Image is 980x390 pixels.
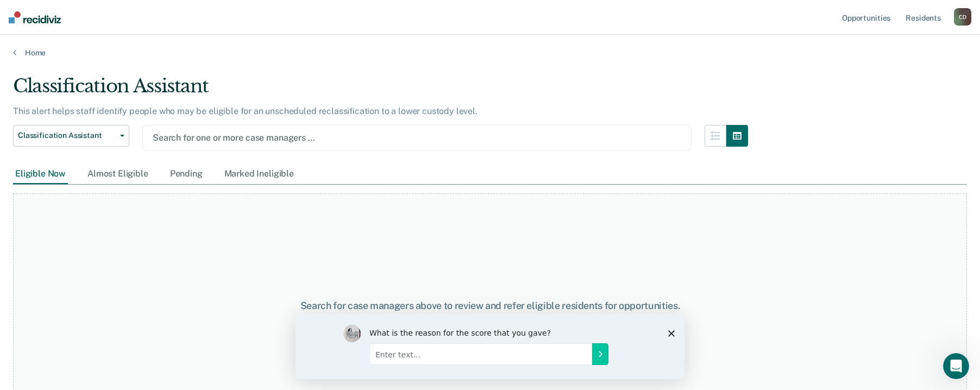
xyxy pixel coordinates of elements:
div: Classification Assistant [13,75,748,106]
button: Classification Assistant [13,125,129,147]
div: Pending [168,164,205,184]
a: Home [13,48,967,58]
iframe: Survey by Kim from Recidiviz [296,314,684,379]
button: CD [954,8,971,26]
div: Almost Eligible [85,164,150,184]
div: Marked Ineligible [222,164,296,184]
div: Search for case managers above to review and refer eligible residents for opportunities. [252,300,728,312]
iframe: Intercom live chat [943,353,969,379]
span: Classification Assistant [18,131,116,140]
img: Recidiviz [9,11,61,23]
div: Eligible Now [13,164,68,184]
div: C D [954,8,971,26]
p: This alert helps staff identify people who may be eligible for an unscheduled reclassification to... [13,106,478,116]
